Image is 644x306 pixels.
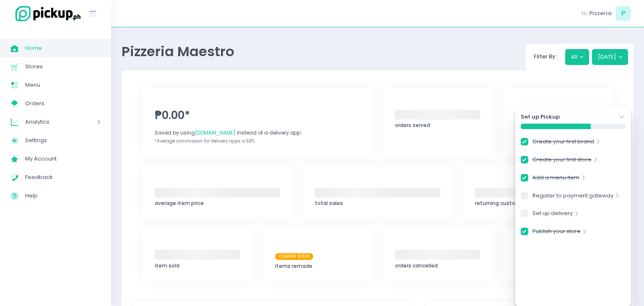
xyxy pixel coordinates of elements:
[155,107,360,124] span: ₱0.00*
[25,98,101,109] span: Orders
[155,250,240,259] span: ‌
[25,43,101,54] span: Home
[303,166,452,218] a: ‌total sales
[395,110,480,119] span: ‌
[25,135,101,146] span: Settings
[383,88,493,156] a: ‌orders served
[592,49,628,65] button: [DATE]
[143,228,252,281] a: ‌item sold
[315,188,440,197] span: ‌
[275,262,312,270] span: items remade
[143,166,292,218] a: ‌average item price
[521,113,560,121] strong: Set up Pickup
[503,228,613,281] a: ‌refunded orders
[616,6,631,21] span: P
[395,262,438,269] span: orders cancelled
[531,52,560,60] span: Filter By:
[383,228,493,281] a: ‌orders cancelled
[532,227,581,239] a: Publish your store
[315,200,343,207] span: total sales
[532,156,592,167] a: Create your first store
[122,42,234,61] span: Pizzeria Maestro
[475,188,600,197] span: ‌
[463,166,613,218] a: ‌returning customers
[25,153,101,164] span: My Account
[532,209,573,220] a: Set up delivery
[155,188,280,197] span: ‌
[275,253,314,260] span: Coming Soon
[10,5,82,23] img: logo
[395,250,480,259] span: ‌
[532,192,613,203] a: Register to payment gateway
[155,129,360,137] div: Saved by using instead of a delivery app
[589,9,612,18] span: Pizzeria
[25,172,101,183] span: Feedback
[503,88,613,156] a: ‌orders
[25,61,101,72] span: Stores
[395,122,430,129] span: orders served
[565,49,589,65] button: All
[582,9,588,18] span: Hi,
[532,137,594,149] a: Create your first brand
[155,138,254,144] span: *Average commission for delivery apps is 30%
[195,129,236,136] span: [DOMAIN_NAME]
[155,200,204,207] span: average item price
[532,174,579,185] a: Add a menu item
[25,80,101,91] span: Menu
[25,190,101,201] span: Help
[25,117,73,127] span: Analytics
[475,200,529,207] span: returning customers
[155,262,179,269] span: item sold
